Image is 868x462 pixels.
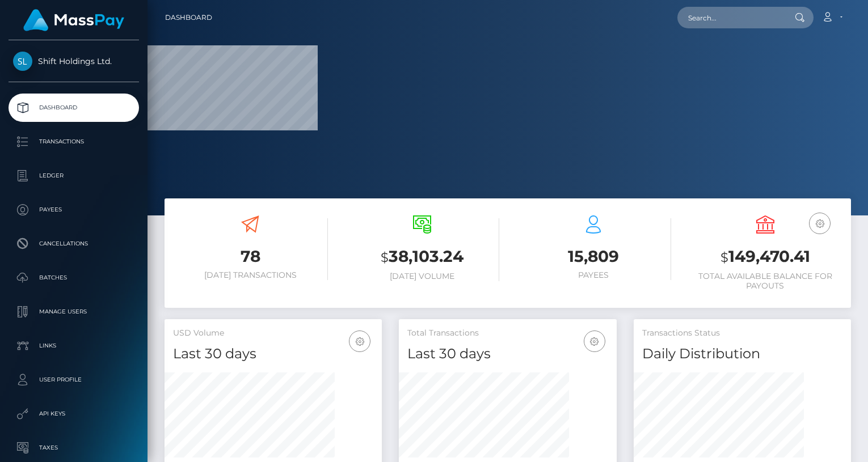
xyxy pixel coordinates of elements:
[9,128,139,156] a: Transactions
[13,371,134,388] p: User Profile
[13,405,134,422] p: API Keys
[9,264,139,292] a: Batches
[173,344,373,364] h4: Last 30 days
[345,272,500,281] h6: [DATE] Volume
[381,249,389,265] small: $
[9,434,139,462] a: Taxes
[13,439,134,456] p: Taxes
[9,94,139,122] a: Dashboard
[13,99,134,116] p: Dashboard
[13,133,134,150] p: Transactions
[9,298,139,326] a: Manage Users
[173,328,373,339] h5: USD Volume
[13,337,134,354] p: Links
[677,7,784,28] input: Search...
[173,270,328,280] h6: [DATE] Transactions
[13,235,134,252] p: Cancellations
[9,366,139,394] a: User Profile
[407,344,608,364] h4: Last 30 days
[13,269,134,286] p: Batches
[407,328,608,339] h5: Total Transactions
[688,272,843,291] h6: Total Available Balance for Payouts
[516,245,671,268] h3: 15,809
[642,344,842,364] h4: Daily Distribution
[9,196,139,224] a: Payees
[9,230,139,258] a: Cancellations
[720,249,728,265] small: $
[345,245,500,269] h3: 38,103.24
[688,245,843,269] h3: 149,470.41
[9,162,139,190] a: Ledger
[13,167,134,184] p: Ledger
[9,400,139,428] a: API Keys
[13,52,32,71] img: Shift Holdings Ltd.
[9,56,139,66] span: Shift Holdings Ltd.
[23,9,124,31] img: MassPay Logo
[173,245,328,268] h3: 78
[642,328,842,339] h5: Transactions Status
[165,6,212,29] a: Dashboard
[13,201,134,218] p: Payees
[516,270,671,280] h6: Payees
[9,332,139,360] a: Links
[13,303,134,320] p: Manage Users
